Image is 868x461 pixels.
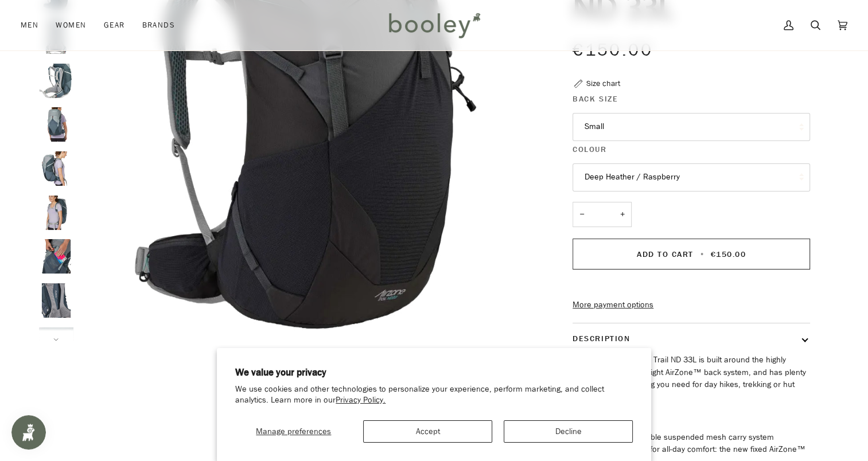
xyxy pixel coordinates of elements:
span: Back Size [573,93,618,105]
input: Quantity [573,202,632,228]
span: Colour [573,143,606,155]
button: Description [573,323,810,354]
button: Add to Cart • €150.00 [573,239,810,269]
button: + [613,202,632,228]
a: Privacy Policy. [336,394,386,405]
span: • [696,249,707,260]
button: Manage preferences [235,420,352,443]
h2: Features: [573,414,810,431]
span: €150.00 [711,249,746,260]
span: Men [21,19,38,31]
span: Women [56,19,86,31]
img: Lowe Alpine Women's AirZone Trail ND 33L - Booley Galway [39,239,73,274]
img: Lowe Alpine Women's AirZone Trail ND 33L - Booley Galway [39,64,73,98]
p: We use cookies and other technologies to personalize your experience, perform marketing, and coll... [235,384,633,406]
h2: We value your privacy [235,366,633,379]
span: Add to Cart [637,249,694,260]
span: Gear [104,19,125,31]
button: Deep Heather / Raspberry [573,163,810,192]
button: Small [573,113,810,141]
span: Brands [142,19,175,31]
div: Size chart [586,77,620,89]
p: The Women's AirZone Trail ND 33L is built around the highly ventilated and lightweight AirZone™ b... [573,354,810,404]
button: Accept [363,420,492,443]
span: Manage preferences [256,426,331,437]
img: Booley [384,9,484,42]
a: More payment options [573,299,810,311]
img: Lowe Alpine Women's AirZone Trail ND 33L - Booley Galway [39,196,73,230]
button: Decline [504,420,633,443]
img: Lowe Alpine Women's AirZone Trail ND 33L - Booley Galway [39,283,73,318]
iframe: Button to open loyalty program pop-up [11,415,46,450]
button: − [573,202,591,228]
img: Lowe Alpine Women's AirZone Trail ND 33L - Booley Galway [39,107,73,142]
img: Lowe Alpine Women's AirZone Trail ND 33L - Booley Galway [39,151,73,186]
